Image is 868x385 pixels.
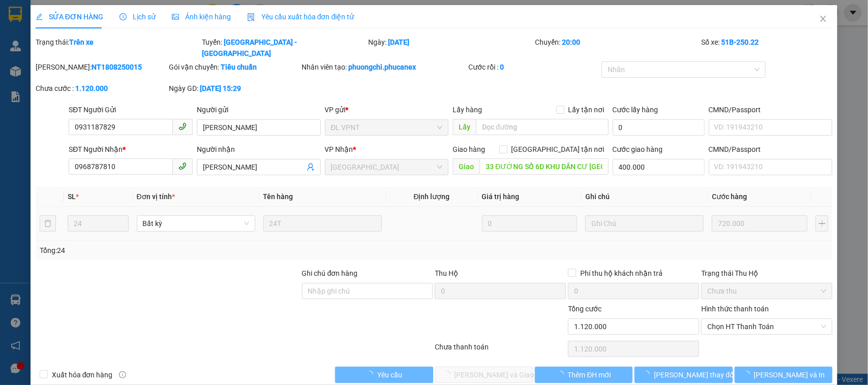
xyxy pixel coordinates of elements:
span: Phí thu hộ khách nhận trả [576,268,667,279]
span: Đơn vị tính [137,192,175,201]
b: Tiêu chuẩn [221,63,257,71]
b: 51B-250.22 [721,38,759,46]
span: Thêm ĐH mới [568,369,611,380]
span: phone [178,122,187,131]
div: Gói vận chuyển: [169,61,300,73]
span: Chọn HT Thanh Toán [707,319,826,334]
span: Bất kỳ [143,216,249,231]
span: Thu Hộ [435,269,458,277]
div: SĐT Người Gửi [69,104,193,115]
span: Chưa thu [707,283,826,299]
div: Ngày: [368,37,534,59]
span: SL [68,192,76,201]
div: SĐT Người Nhận [69,144,193,155]
input: Ghi chú đơn hàng [302,283,433,299]
b: [DATE] [388,38,410,46]
div: [PERSON_NAME]: [36,61,167,73]
b: phuongchi.phucanex [349,63,416,71]
input: Cước lấy hàng [613,119,705,136]
span: loading [366,371,377,378]
span: Cước hàng [712,192,747,201]
input: 0 [712,215,807,232]
b: 20:00 [562,38,580,46]
input: Dọc đường [476,119,609,135]
span: Yêu cầu xuất hóa đơn điện tử [247,13,354,21]
button: [PERSON_NAME] và Giao hàng [435,367,533,383]
span: Giao [453,158,480,175]
div: Chuyến: [534,37,700,59]
div: Trạng thái Thu Hộ [701,268,832,279]
span: Yêu cầu [377,369,402,380]
button: Yêu cầu [335,367,433,383]
button: Close [809,5,837,34]
span: ĐL VPNT [331,120,443,135]
div: Số xe: [700,37,833,59]
span: loading [643,371,654,378]
button: plus [816,215,828,232]
img: icon [247,13,255,21]
b: NT1808250015 [92,63,142,71]
label: Cước lấy hàng [613,106,659,114]
button: Thêm ĐH mới [535,367,633,383]
label: Ghi chú đơn hàng [302,269,358,277]
div: Tuyến: [201,37,367,59]
span: loading [557,371,568,378]
span: clock-circle [119,13,127,20]
span: user-add [307,163,315,171]
span: edit [36,13,43,20]
span: Giá trị hàng [482,192,520,201]
span: Định lượng [414,192,450,201]
span: SỬA ĐƠN HÀNG [36,13,103,21]
th: Ghi chú [581,187,708,207]
b: [GEOGRAPHIC_DATA] - [GEOGRAPHIC_DATA] [202,38,297,57]
input: Ghi Chú [585,215,704,232]
span: [PERSON_NAME] thay đổi [654,369,735,380]
div: VP gửi [325,104,449,115]
div: Cước rồi : [468,61,600,73]
div: CMND/Passport [709,104,833,115]
label: Cước giao hàng [613,145,663,153]
span: Lấy tận nơi [564,104,609,115]
span: Lấy hàng [453,106,482,114]
span: phone [178,162,187,170]
div: Người nhận [197,144,321,155]
div: Ngày GD: [169,83,300,94]
span: loading [743,371,754,378]
input: Dọc đường [480,158,609,175]
div: CMND/Passport [709,144,833,155]
b: 0 [500,63,504,71]
button: [PERSON_NAME] thay đổi [635,367,732,383]
span: Lấy [453,119,476,135]
button: delete [40,215,56,232]
div: Trạng thái: [35,37,201,59]
span: Giao hàng [453,145,485,153]
input: VD: Bàn, Ghế [263,215,382,232]
span: info-circle [119,371,126,378]
span: VP Nhận [325,145,353,153]
input: Cước giao hàng [613,159,705,175]
span: close [819,15,827,23]
div: Chưa cước : [36,83,167,94]
b: [DATE] 15:29 [200,84,241,92]
b: Trên xe [69,38,94,46]
b: 1.120.000 [75,84,108,92]
span: Lịch sử [119,13,156,21]
span: Xuất hóa đơn hàng [48,369,117,380]
span: Tên hàng [263,192,293,201]
span: ĐL Quận 1 [331,159,443,175]
label: Hình thức thanh toán [701,305,769,313]
input: 0 [482,215,578,232]
span: Ảnh kiện hàng [172,13,231,21]
span: Tổng cước [568,305,602,313]
div: Tổng: 24 [40,245,336,256]
button: [PERSON_NAME] và In [735,367,832,383]
div: Chưa thanh toán [434,341,567,359]
div: Nhân viên tạo: [302,61,466,73]
span: [PERSON_NAME] và In [754,369,825,380]
span: picture [172,13,179,20]
span: [GEOGRAPHIC_DATA] tận nơi [507,144,609,155]
div: Người gửi [197,104,321,115]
